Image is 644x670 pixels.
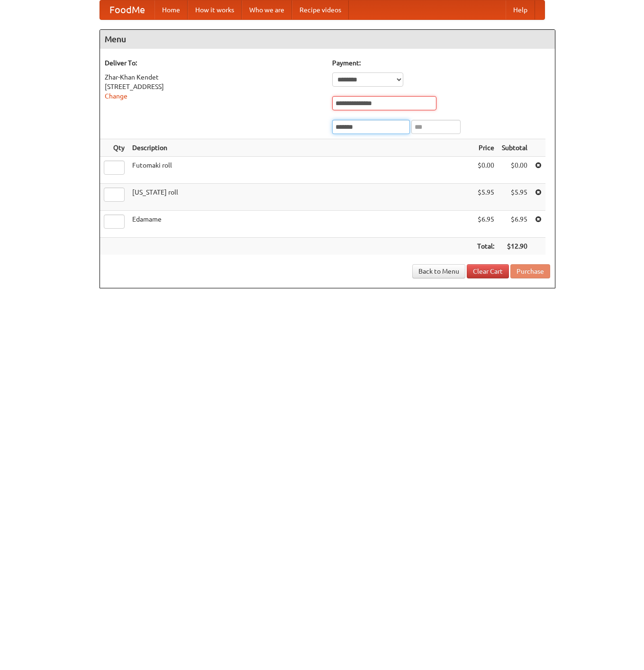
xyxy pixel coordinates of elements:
[510,264,550,278] button: Purchase
[128,211,473,238] td: Edamame
[498,184,531,211] td: $5.95
[128,157,473,184] td: Futomaki roll
[128,184,473,211] td: [US_STATE] roll
[105,92,127,100] a: Change
[105,82,323,91] div: [STREET_ADDRESS]
[188,0,242,19] a: How it works
[100,30,555,49] h4: Menu
[154,0,188,19] a: Home
[473,139,498,157] th: Price
[498,157,531,184] td: $0.00
[498,139,531,157] th: Subtotal
[105,72,323,82] div: Zhar-Khan Kendet
[100,0,154,19] a: FoodMe
[473,238,498,255] th: Total:
[128,139,473,157] th: Description
[105,58,323,68] h5: Deliver To:
[292,0,349,19] a: Recipe videos
[498,211,531,238] td: $6.95
[332,58,550,68] h5: Payment:
[473,184,498,211] td: $5.95
[100,139,128,157] th: Qty
[412,264,465,278] a: Back to Menu
[473,157,498,184] td: $0.00
[506,0,535,19] a: Help
[467,264,509,278] a: Clear Cart
[473,211,498,238] td: $6.95
[242,0,292,19] a: Who we are
[498,238,531,255] th: $12.90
